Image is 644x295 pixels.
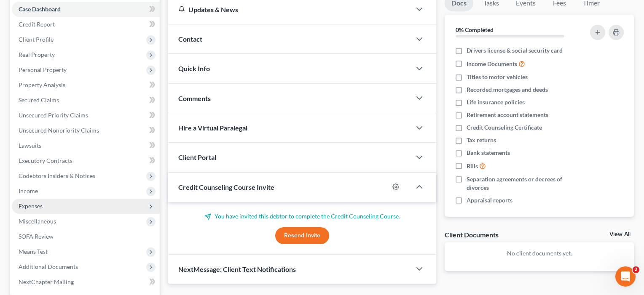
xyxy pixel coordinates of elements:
span: Unsecured Priority Claims [19,112,88,119]
span: Life insurance policies [467,98,525,106]
a: Unsecured Nonpriority Claims [12,123,160,138]
a: Unsecured Priority Claims [12,108,160,123]
strong: 0% Completed [456,26,494,33]
span: Retirement account statements [467,111,548,119]
span: Recorded mortgages and deeds [467,85,548,94]
span: Hire a Virtual Paralegal [178,124,247,132]
span: Client Portal [178,153,216,161]
a: Executory Contracts [12,153,160,168]
span: Appraisal reports [467,196,513,205]
span: SOFA Review [19,233,54,240]
span: Secured Claims [19,96,59,104]
p: No client documents yet. [451,249,627,258]
a: Secured Claims [12,93,160,108]
span: Real Property [19,51,55,58]
span: Contact [178,35,202,43]
span: Client Profile [19,36,54,43]
a: Credit Report [12,17,160,32]
span: Bank statements [467,149,510,157]
span: Quick Info [178,64,210,72]
span: Personal Property [19,66,67,73]
span: Drivers license & social security card [467,46,563,55]
span: Unsecured Nonpriority Claims [19,127,99,134]
a: Lawsuits [12,138,160,153]
a: View All [609,231,631,237]
a: NextChapter Mailing [12,274,160,290]
span: Tax returns [467,136,496,144]
span: Bills [467,162,478,170]
span: Codebtors Insiders & Notices [19,172,95,179]
span: Additional Documents [19,263,78,270]
span: Titles to motor vehicles [467,73,528,81]
span: Credit Counseling Course Invite [178,183,274,191]
button: Resend Invite [275,227,329,244]
span: Income Documents [467,60,517,68]
span: NextChapter Mailing [19,278,74,285]
span: Income [19,187,38,194]
a: SOFA Review [12,229,160,244]
span: Executory Contracts [19,157,72,164]
iframe: Intercom live chat [615,266,636,287]
div: Client Documents [445,230,499,239]
span: NextMessage: Client Text Notifications [178,265,296,273]
span: Lawsuits [19,142,41,149]
a: Property Analysis [12,77,160,93]
span: Case Dashboard [19,5,61,13]
span: Separation agreements or decrees of divorces [467,175,580,192]
span: Credit Report [19,21,55,28]
span: Comments [178,94,211,102]
span: Expenses [19,202,43,210]
span: Credit Counseling Certificate [467,123,542,132]
a: Case Dashboard [12,2,160,17]
span: Miscellaneous [19,218,56,225]
div: Updates & News [178,5,401,14]
span: 2 [633,266,639,273]
span: Property Analysis [19,81,65,88]
p: You have invited this debtor to complete the Credit Counseling Course. [178,212,426,221]
span: Means Test [19,248,48,255]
